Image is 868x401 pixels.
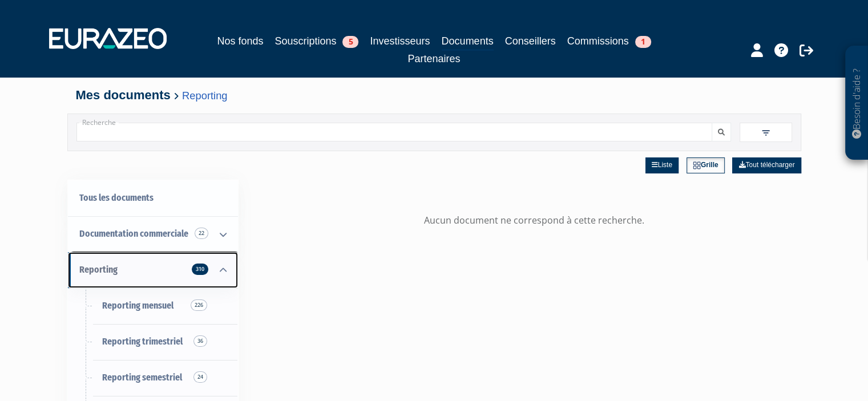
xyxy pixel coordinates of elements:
a: Reporting trimestriel36 [68,324,238,360]
span: 5 [342,36,358,48]
span: Reporting [79,264,118,275]
a: Nos fonds [217,33,263,49]
a: Reporting semestriel24 [68,360,238,396]
a: Investisseurs [370,33,430,49]
img: 1732889491-logotype_eurazeo_blanc_rvb.png [49,28,167,48]
span: Documentation commerciale [79,228,188,239]
a: Liste [645,157,679,173]
a: Commissions1 [567,33,651,49]
a: Reporting mensuel226 [68,288,238,324]
span: Reporting trimestriel [102,336,183,347]
a: Partenaires [407,51,460,67]
a: Conseillers [505,33,556,49]
input: Recherche [76,123,712,141]
a: Tout télécharger [732,157,801,173]
a: Documents [442,33,494,51]
span: 226 [191,299,207,311]
img: grid.svg [693,161,701,169]
a: Documentation commerciale 22 [68,216,238,252]
span: 24 [193,371,207,383]
a: Reporting [182,90,227,102]
span: Reporting mensuel [102,300,173,311]
a: Reporting 310 [68,252,238,288]
span: 22 [195,228,208,239]
a: Souscriptions5 [274,33,358,49]
p: Besoin d'aide ? [850,52,863,155]
div: Aucun document ne correspond à cette recherche. [267,214,801,227]
h4: Mes documents [76,88,793,102]
img: filter.svg [761,128,771,138]
a: Tous les documents [68,180,238,216]
a: Grille [687,157,725,173]
span: 36 [193,335,207,347]
span: Reporting semestriel [102,372,182,383]
span: 310 [192,264,208,275]
span: 1 [635,36,651,48]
